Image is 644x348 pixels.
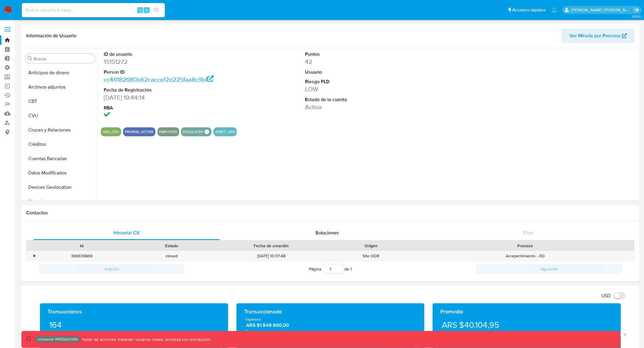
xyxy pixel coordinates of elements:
div: Proceso [420,243,630,249]
button: CVU [23,109,97,123]
button: Ver Mirada por Persona [562,29,634,43]
button: Archivos adjuntos [23,80,97,94]
dd: Activa [305,103,433,111]
p: Ambiente: PRODUCCIÓN [38,338,78,341]
button: Siguiente [476,264,622,274]
div: Estado [131,243,212,249]
dd: [DATE] 19:44:14 [104,93,232,102]
button: Buscar [28,56,32,61]
span: Chat [523,229,533,236]
div: [DATE] 10:37:48 [216,251,326,261]
div: • [34,253,35,259]
dt: Person ID [104,69,232,75]
button: CBT [23,94,97,109]
div: Arrepentimiento - XD [416,251,634,261]
span: Ver Mirada por Persona [569,29,620,43]
span: s [146,7,148,13]
button: Créditos [23,137,97,151]
dt: RBA [104,105,232,111]
div: Origen [330,243,412,249]
button: Anticipos de dinero [23,66,97,80]
a: Notificaciones [552,7,557,13]
dt: Usuario [305,69,433,75]
button: Cuentas Bancarias [23,151,97,166]
span: Historial CX [114,229,140,236]
dd: LOW [305,85,433,93]
input: Buscar [34,56,93,61]
span: Accesos rápidos [512,7,546,13]
dd: 15151272 [104,58,232,66]
dt: ID de usuario [104,51,232,58]
dt: Estado de la cuenta [305,96,433,103]
h1: Información de Usuario [26,33,76,39]
div: Site ODR [326,251,416,261]
dd: 42 [305,58,433,66]
dt: Puntos [305,51,433,58]
p: stella.andriano@mercadolibre.com [571,7,631,13]
p: Todas las acciones impactan usuarios reales, proceda con precaución. [80,337,211,342]
a: Salir [633,7,640,13]
div: 399636869 [37,251,127,261]
button: Datos Modificados [23,166,97,180]
span: 1 [350,266,352,272]
dt: Fecha de Registración [104,87,232,93]
button: Cruces y Relaciones [23,123,97,137]
span: Soluciones [315,229,339,236]
div: Id [41,243,123,249]
span: ⌥ [138,7,142,13]
button: search-icon [150,6,162,14]
button: Direcciones [23,194,97,209]
a: cc49182680b62caccef2d225faa8c9bf [104,75,213,84]
span: Página de [309,264,352,274]
div: closed [127,251,216,261]
div: Fecha de creación [220,243,322,249]
h1: Contactos [26,210,634,216]
input: Buscar usuario o caso... [22,6,165,14]
button: Devices Geolocation [23,180,97,194]
dt: Riesgo PLD [305,78,433,85]
button: Anterior [39,264,185,274]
